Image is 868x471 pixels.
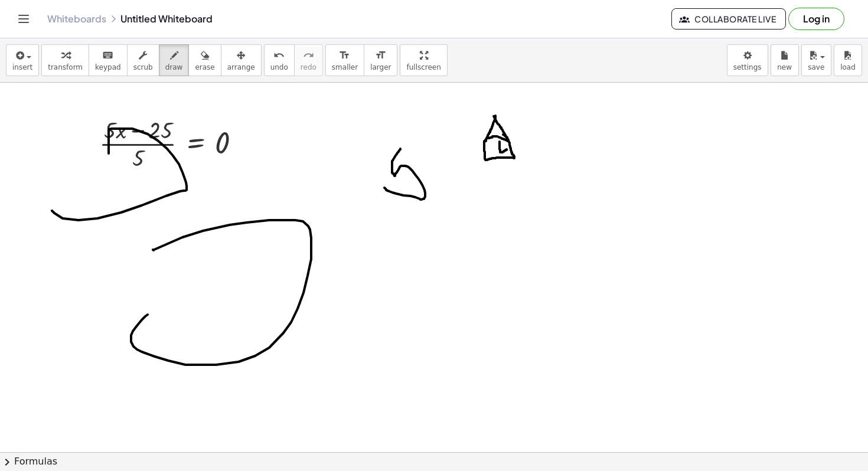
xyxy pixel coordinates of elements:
button: settings [727,44,768,76]
button: load [834,44,862,76]
button: undoundo [264,44,295,76]
button: format_sizelarger [364,44,397,76]
button: scrub [127,44,159,76]
span: settings [733,63,762,71]
button: draw [159,44,190,76]
button: new [771,44,799,76]
span: insert [12,63,32,71]
span: transform [48,63,83,71]
span: arrange [227,63,255,71]
span: smaller [332,63,358,71]
span: scrub [133,63,153,71]
i: keyboard [102,48,113,63]
span: undo [270,63,288,71]
button: transform [41,44,89,76]
span: load [840,63,856,71]
a: Whiteboards [47,13,106,25]
button: Toggle navigation [14,9,33,28]
span: Collaborate Live [681,14,776,24]
button: format_sizesmaller [325,44,364,76]
button: insert [6,44,39,76]
button: Log in [788,8,844,30]
i: format_size [339,48,350,63]
button: arrange [221,44,262,76]
span: larger [370,63,391,71]
span: keypad [95,63,121,71]
button: Collaborate Live [671,8,786,30]
span: erase [195,63,214,71]
span: new [777,63,792,71]
span: save [808,63,824,71]
button: fullscreen [400,44,447,76]
span: fullscreen [406,63,440,71]
button: erase [188,44,221,76]
i: redo [303,48,314,63]
button: save [801,44,831,76]
span: redo [301,63,316,71]
button: keyboardkeypad [89,44,128,76]
i: undo [273,48,285,63]
button: redoredo [294,44,323,76]
i: format_size [375,48,386,63]
span: draw [165,63,183,71]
